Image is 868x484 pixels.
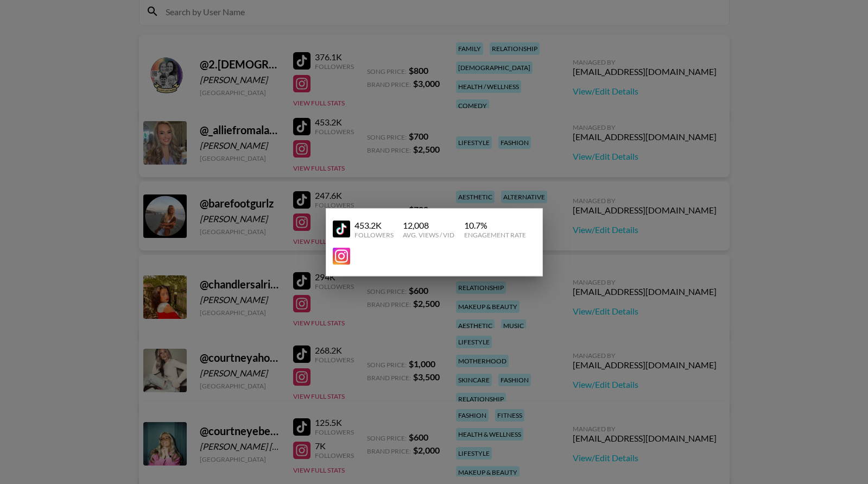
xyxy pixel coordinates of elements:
[354,230,394,238] div: Followers
[333,221,350,238] img: YouTube
[354,219,394,230] div: 453.2K
[464,219,526,230] div: 10.7 %
[464,230,526,238] div: Engagement Rate
[403,230,454,238] div: Avg. Views / Vid
[403,219,454,230] div: 12,008
[333,247,350,265] img: YouTube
